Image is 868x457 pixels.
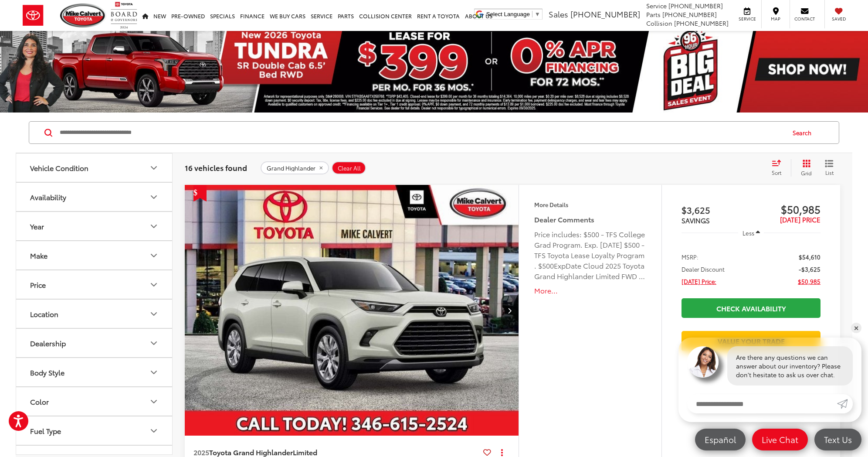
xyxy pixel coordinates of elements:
[674,19,729,27] span: [PHONE_NUMBER]
[687,394,837,413] input: Enter your message
[193,447,480,457] a: 2025Toyota Grand HighlanderLimited
[682,203,751,216] span: $3,625
[534,214,646,225] h5: Dealer Comments
[682,331,821,351] a: Value Your Trade
[535,11,540,17] span: ▼
[534,201,646,208] h4: More Details
[801,169,812,177] span: Grid
[193,447,209,457] span: 2025
[682,298,821,318] a: Check Availability
[30,368,64,376] div: Body Style
[16,153,173,182] button: Vehicle ConditionVehicle Condition
[149,396,159,407] div: Color
[293,447,317,457] span: Limited
[682,252,698,261] span: MSRP:
[532,11,532,17] span: ​
[486,11,540,17] a: Select Language​
[501,295,519,326] button: Next image
[16,241,173,269] button: MakeMake
[743,229,754,237] span: Less
[772,169,781,176] span: Sort
[149,367,159,378] div: Body Style
[534,286,646,296] button: More...
[193,185,207,201] span: Get Price Drop Alert
[261,161,329,174] button: remove Grand%20Highlander
[30,310,58,318] div: Location
[16,300,173,328] button: LocationLocation
[149,221,159,232] div: Year
[738,225,764,241] button: Less
[825,169,834,176] span: List
[59,122,784,143] input: Search by Make, Model, or Keyword
[16,416,173,445] button: Fuel TypeFuel Type
[149,192,159,202] div: Availability
[16,270,173,299] button: PricePrice
[338,165,361,172] span: Clear All
[149,309,159,319] div: Location
[829,16,848,22] span: Saved
[695,429,746,450] a: Español
[16,183,173,211] button: AvailabilityAvailability
[149,338,159,348] div: Dealership
[16,329,173,357] button: DealershipDealership
[682,215,710,225] span: SAVINGS
[646,19,672,27] span: Collision
[662,10,717,19] span: [PHONE_NUMBER]
[766,16,785,22] span: Map
[267,165,315,172] span: Grand Highlander
[16,212,173,240] button: YearYear
[16,358,173,386] button: Body StyleBody Style
[184,185,519,436] div: 2025 Toyota Grand Highlander Limited 0
[794,16,815,22] span: Contact
[332,161,366,174] button: Clear All
[30,251,47,259] div: Make
[757,434,803,445] span: Live Chat
[682,277,716,286] span: [DATE] Price:
[814,429,861,450] a: Text Us
[30,164,88,172] div: Vehicle Condition
[534,229,646,281] div: Price includes: $500 - TFS College Grad Program. Exp. [DATE] $500 - TFS Toyota Lease Loyalty Prog...
[668,1,723,10] span: [PHONE_NUMBER]
[549,8,568,20] span: Sales
[30,280,46,289] div: Price
[570,8,640,20] span: [PHONE_NUMBER]
[837,394,853,413] a: Submit
[751,202,821,215] span: $50,985
[646,1,667,10] span: Service
[501,449,503,456] span: dropdown dots
[767,159,791,177] button: Select sort value
[149,250,159,261] div: Make
[185,162,247,173] span: 16 vehicles found
[799,265,821,273] span: -$3,625
[820,434,856,445] span: Text Us
[149,280,159,290] div: Price
[752,429,808,450] a: Live Chat
[16,387,173,416] button: ColorColor
[30,339,66,347] div: Dealership
[798,277,821,286] span: $50,985
[209,447,293,457] span: Toyota Grand Highlander
[799,252,821,261] span: $54,610
[780,215,821,224] span: [DATE] PRICE
[184,185,519,437] img: 2025 Toyota Grand Highlander Limited
[646,10,661,19] span: Parts
[60,3,106,27] img: Mike Calvert Toyota
[784,122,824,143] button: Search
[184,185,519,436] a: 2025 Toyota Grand Highlander Limited2025 Toyota Grand Highlander Limited2025 Toyota Grand Highlan...
[149,426,159,436] div: Fuel Type
[818,159,840,177] button: List View
[486,11,530,17] span: Select Language
[700,434,740,445] span: Español
[682,265,725,273] span: Dealer Discount
[30,426,61,435] div: Fuel Type
[791,159,818,177] button: Grid View
[687,346,719,378] img: Agent profile photo
[30,397,49,406] div: Color
[30,222,44,230] div: Year
[149,163,159,173] div: Vehicle Condition
[737,16,757,22] span: Service
[30,193,66,201] div: Availability
[727,346,853,385] div: Are there any questions we can answer about our inventory? Please don't hesitate to ask us over c...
